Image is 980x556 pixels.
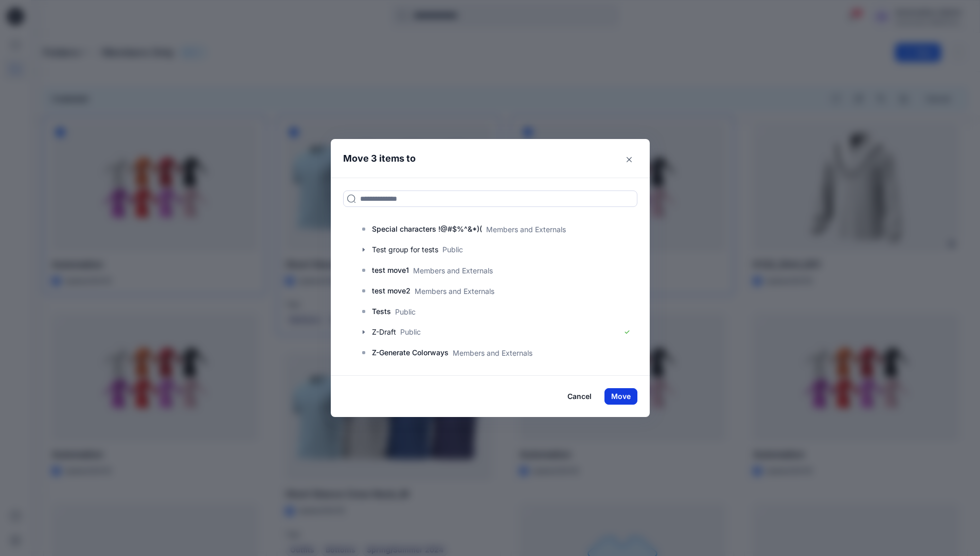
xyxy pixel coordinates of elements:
[604,388,637,405] button: Move
[453,347,532,358] p: Members and Externals
[372,305,391,318] p: Tests
[331,139,634,178] header: Move 3 items to
[413,265,493,276] p: Members and Externals
[621,151,637,168] button: Close
[415,286,494,297] p: Members and Externals
[561,388,598,405] button: Cancel
[395,306,416,317] p: Public
[486,224,566,235] p: Members and Externals
[372,223,482,235] p: Special characters !@#$%^&*)(
[372,346,449,359] p: Z-Generate Colorways
[372,285,411,297] p: test move2
[372,264,409,276] p: test move1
